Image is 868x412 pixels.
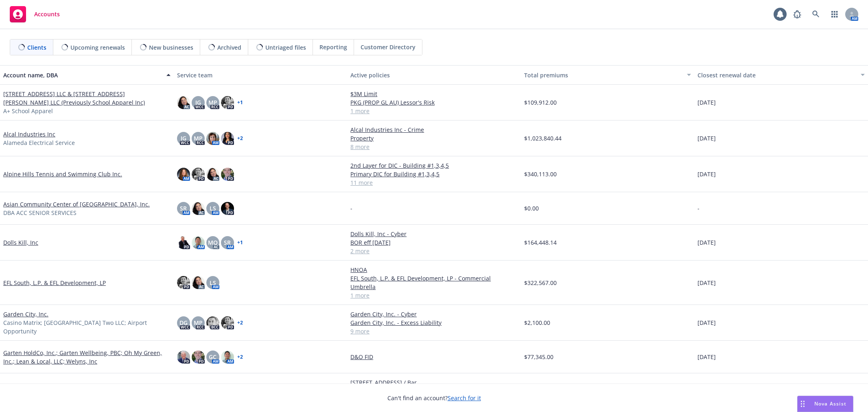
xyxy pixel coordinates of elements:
[179,318,188,327] span: DG
[3,348,171,366] a: Garten HoldCo, Inc.; Garten Wellbeing, PBC; Oh My Green, Inc.; Lean & Local, LLC; Welyns, Inc
[350,98,518,107] a: PKG (PROP GL AU) Lessor's Risk
[697,170,716,178] span: [DATE]
[350,310,518,318] a: Garden City, Inc. - Cyber
[697,353,716,361] span: [DATE]
[697,238,716,247] span: [DATE]
[192,202,205,215] img: photo
[3,208,77,217] span: DBA ACC SENIOR SERVICES
[221,132,234,145] img: photo
[210,204,216,213] span: LS
[3,170,122,178] a: Alpine Hills Tennis and Swimming Club Inc.
[808,6,824,22] a: Search
[697,278,716,287] span: [DATE]
[697,98,716,107] span: [DATE]
[350,378,518,387] a: [STREET_ADDRESS] / Bar
[697,318,716,327] span: [DATE]
[3,238,38,247] a: Dolls Kill, Inc
[3,130,55,138] a: Alcal Industries Inc
[181,134,186,142] span: JG
[350,274,518,291] a: EFL South, L.P. & EFL Development, LP - Commercial Umbrella
[3,278,106,287] a: EFL South, L.P. & EFL Development, LP
[350,125,518,134] a: Alcal Industries Inc - Crime
[350,291,518,300] a: 1 more
[177,71,344,79] div: Service team
[149,43,193,52] span: New businesses
[177,96,190,109] img: photo
[237,136,243,141] a: + 2
[195,98,201,107] span: JG
[3,90,171,107] a: [STREET_ADDRESS] LLC & [STREET_ADDRESS][PERSON_NAME] LLC (Previously School Apparel Inc)
[521,65,695,85] button: Total premiums
[524,134,562,142] span: $1,023,840.44
[350,204,352,213] span: -
[697,204,700,213] span: -
[350,107,518,115] a: 1 more
[208,238,218,247] span: MQ
[221,316,234,329] img: photo
[206,316,219,329] img: photo
[221,96,234,109] img: photo
[524,98,557,107] span: $109,912.00
[70,43,125,52] span: Upcoming renewals
[524,318,550,327] span: $2,100.00
[319,43,347,51] span: Reporting
[350,170,518,178] a: Primary DIC for Building #1,3,4,5
[210,278,216,287] span: LS
[524,204,539,213] span: $0.00
[221,168,234,181] img: photo
[350,327,518,335] a: 9 more
[347,65,521,85] button: Active policies
[3,310,48,318] a: Garden City, Inc.
[350,353,518,361] a: D&O FID
[387,394,481,402] span: Can't find an account?
[350,230,518,238] a: Dolls Kill, Inc - Cyber
[27,43,46,52] span: Clients
[350,142,518,151] a: 8 more
[350,265,518,274] a: HNOA
[192,351,205,364] img: photo
[350,161,518,170] a: 2nd Layer for DIC - Building #1,3,4,5
[524,238,557,247] span: $164,448.14
[350,71,518,79] div: Active policies
[797,396,853,412] button: Nova Assist
[697,134,716,142] span: [DATE]
[217,43,241,52] span: Archived
[177,168,190,181] img: photo
[7,3,63,26] a: Accounts
[826,6,843,22] a: Switch app
[177,276,190,289] img: photo
[180,204,187,213] span: SR
[221,202,234,215] img: photo
[237,240,243,245] a: + 1
[206,168,219,181] img: photo
[3,318,171,335] span: Casino Matrix; [GEOGRAPHIC_DATA] Two LLC; Airport Opportunity
[206,132,219,145] img: photo
[350,134,518,142] a: Property
[448,394,481,402] a: Search for it
[3,138,75,147] span: Alameda Electrical Service
[265,43,306,52] span: Untriaged files
[350,90,518,98] a: $3M Limit
[798,396,808,412] div: Drag to move
[524,170,557,178] span: $340,113.00
[3,107,53,115] span: A+ School Apparel
[237,320,243,325] a: + 2
[3,200,150,208] a: Asian Community Center of [GEOGRAPHIC_DATA], Inc.
[350,178,518,187] a: 11 more
[221,351,234,364] img: photo
[209,353,216,361] span: GC
[192,168,205,181] img: photo
[361,43,415,51] span: Customer Directory
[814,400,846,407] span: Nova Assist
[237,100,243,105] a: + 1
[34,11,60,18] span: Accounts
[524,353,553,361] span: $77,345.00
[174,65,348,85] button: Service team
[697,71,856,79] div: Closest renewal date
